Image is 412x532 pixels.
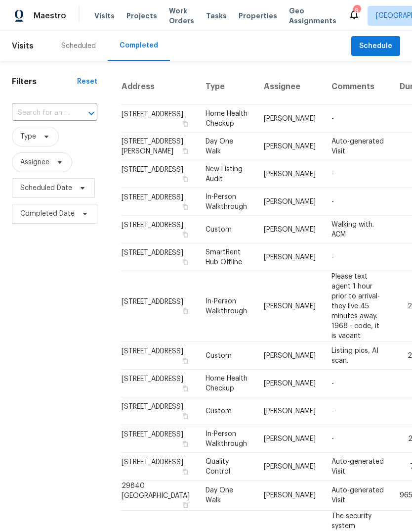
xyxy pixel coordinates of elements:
span: Scheduled Date [20,183,72,193]
button: Copy Address [181,202,190,211]
td: Home Health Checkup [198,105,256,133]
td: Custom [198,397,256,425]
span: Completed Date [20,209,75,219]
td: - [324,397,392,425]
td: Day One Walk [198,133,256,160]
button: Copy Address [181,384,190,393]
div: Completed [120,41,158,50]
td: [STREET_ADDRESS] [121,342,198,370]
input: Search for an address... [12,105,70,121]
button: Schedule [351,36,400,56]
td: [PERSON_NAME] [256,188,324,216]
td: Quality Control [198,453,256,481]
span: Assignee [20,157,49,167]
td: SmartRent Hub Offline [198,243,256,271]
td: Home Health Checkup [198,370,256,397]
td: [STREET_ADDRESS] [121,397,198,425]
td: [PERSON_NAME] [256,342,324,370]
button: Copy Address [181,412,190,421]
td: New Listing Audit [198,160,256,188]
td: [STREET_ADDRESS] [121,370,198,397]
td: - [324,160,392,188]
button: Copy Address [181,356,190,365]
span: Work Orders [169,6,194,26]
span: Projects [126,11,157,21]
td: [STREET_ADDRESS] [121,188,198,216]
td: - [324,370,392,397]
div: Reset [77,77,97,87]
span: Type [20,132,36,142]
td: [PERSON_NAME] [256,425,324,453]
button: Copy Address [181,146,190,155]
td: [PERSON_NAME] [256,397,324,425]
td: 29840 [GEOGRAPHIC_DATA] [121,481,198,511]
td: [STREET_ADDRESS][PERSON_NAME] [121,133,198,160]
td: [PERSON_NAME] [256,370,324,397]
td: [PERSON_NAME] [256,216,324,243]
span: Maestro [34,11,66,21]
td: [STREET_ADDRESS] [121,105,198,133]
button: Open [84,106,98,120]
td: Auto-generated Visit [324,133,392,160]
span: Tasks [206,12,227,19]
td: [STREET_ADDRESS] [121,216,198,243]
button: Copy Address [181,501,190,510]
button: Copy Address [181,258,190,267]
td: Please text agent 1 hour prior to arrival- they live 45 minutes away. 1968 - code, it is vacant [324,271,392,342]
button: Copy Address [181,467,190,476]
td: - [324,188,392,216]
td: Walking with. ACM [324,216,392,243]
td: Auto-generated Visit [324,481,392,511]
span: Schedule [359,40,392,52]
td: - [324,425,392,453]
span: Visits [94,11,115,21]
td: Custom [198,216,256,243]
td: [PERSON_NAME] [256,105,324,133]
td: [PERSON_NAME] [256,243,324,271]
span: Visits [12,35,34,57]
td: [PERSON_NAME] [256,481,324,511]
td: Auto-generated Visit [324,453,392,481]
td: [PERSON_NAME] [256,160,324,188]
td: [STREET_ADDRESS] [121,453,198,481]
td: - [324,105,392,133]
td: [STREET_ADDRESS] [121,243,198,271]
button: Copy Address [181,175,190,184]
td: [PERSON_NAME] [256,453,324,481]
div: 8 [353,6,360,16]
td: - [324,243,392,271]
td: Custom [198,342,256,370]
td: In-Person Walkthrough [198,271,256,342]
h1: Filters [12,77,77,87]
button: Copy Address [181,119,190,128]
td: Day One Walk [198,481,256,511]
th: Assignee [256,69,324,105]
span: Geo Assignments [289,6,336,26]
th: Address [121,69,198,105]
td: [STREET_ADDRESS] [121,271,198,342]
td: Listing pics, AI scan. [324,342,392,370]
button: Copy Address [181,439,190,448]
td: In-Person Walkthrough [198,425,256,453]
th: Type [198,69,256,105]
td: [STREET_ADDRESS] [121,160,198,188]
button: Copy Address [181,230,190,239]
td: [STREET_ADDRESS] [121,425,198,453]
td: [PERSON_NAME] [256,271,324,342]
button: Copy Address [181,307,190,316]
span: Properties [239,11,277,21]
td: In-Person Walkthrough [198,188,256,216]
div: Scheduled [61,41,96,51]
th: Comments [324,69,392,105]
td: [PERSON_NAME] [256,133,324,160]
